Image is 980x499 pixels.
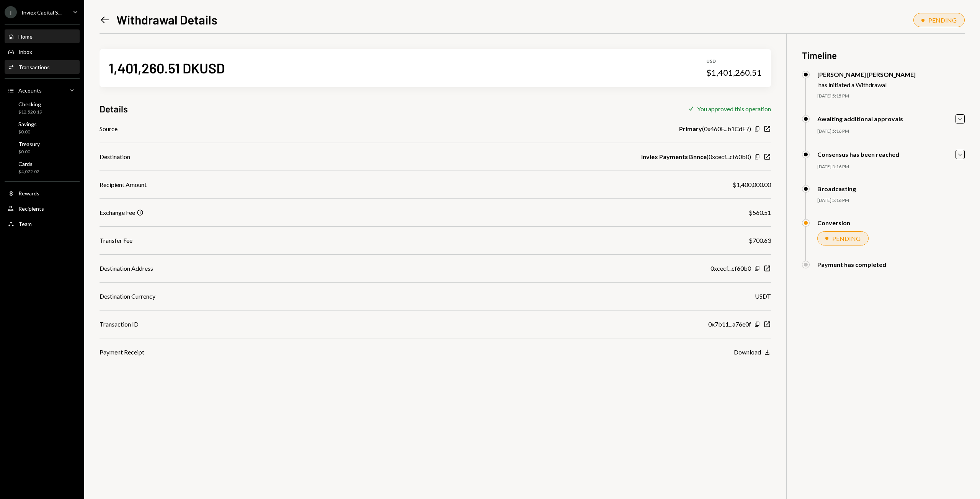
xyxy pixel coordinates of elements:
[697,105,771,112] div: You approved this operation
[100,208,135,217] div: Exchange Fee
[818,81,916,88] div: has initiated a Withdrawal
[18,49,32,55] div: Inbox
[710,264,751,273] div: 0xcecf...cf60b0
[5,158,80,177] a: Cards$4,072.02
[817,219,850,226] div: Conversion
[5,202,80,215] a: Recipients
[18,205,44,212] div: Recipients
[733,180,771,189] div: $1,400,000.00
[749,208,771,217] div: $560.51
[5,99,80,117] a: Checking$12,520.19
[5,217,80,231] a: Team
[18,161,39,167] div: Cards
[100,236,132,245] div: Transfer Fee
[18,121,37,127] div: Savings
[18,221,32,227] div: Team
[100,292,155,301] div: Destination Currency
[817,115,903,122] div: Awaiting additional approvals
[734,348,761,356] div: Download
[5,83,80,97] a: Accounts
[18,129,37,135] div: $0.00
[18,64,50,70] div: Transactions
[18,190,39,197] div: Rewards
[749,236,771,245] div: $700.63
[18,101,42,107] div: Checking
[100,180,147,189] div: Recipient Amount
[817,197,965,204] div: [DATE] 5:16 PM
[100,320,139,329] div: Transaction ID
[100,264,153,273] div: Destination Address
[116,12,217,27] h1: Withdrawal Details
[679,124,751,133] div: ( 0x460F...b1CdE7 )
[706,67,762,78] div: $1,401,260.51
[5,186,80,200] a: Rewards
[708,320,751,329] div: 0x7b11...a76e0f
[817,93,965,99] div: [DATE] 5:15 PM
[100,102,128,115] h3: Details
[18,33,33,40] div: Home
[5,6,17,18] div: I
[5,119,80,137] a: Savings$0.00
[5,60,80,74] a: Transactions
[832,235,861,242] div: PENDING
[755,292,771,301] div: USDT
[817,261,886,268] div: Payment has completed
[641,152,707,161] b: Inviex Payments Bnnce
[100,348,144,357] div: Payment Receipt
[5,45,80,59] a: Inbox
[817,164,965,170] div: [DATE] 5:16 PM
[817,151,899,158] div: Consensus has been reached
[817,185,856,192] div: Broadcasting
[18,87,42,94] div: Accounts
[100,124,118,133] div: Source
[109,59,225,76] div: 1,401,260.51 DKUSD
[706,58,762,65] div: USD
[817,128,965,135] div: [DATE] 5:16 PM
[21,9,62,16] div: Inviex Capital S...
[18,141,40,147] div: Treasury
[18,109,42,115] div: $12,520.19
[5,138,80,157] a: Treasury$0.00
[802,49,965,62] h3: Timeline
[18,149,40,155] div: $0.00
[928,16,957,24] div: PENDING
[641,152,751,161] div: ( 0xcecf...cf60b0 )
[734,348,771,357] button: Download
[5,29,80,43] a: Home
[679,124,702,133] b: Primary
[18,169,39,175] div: $4,072.02
[100,152,130,161] div: Destination
[817,71,916,78] div: [PERSON_NAME] [PERSON_NAME]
